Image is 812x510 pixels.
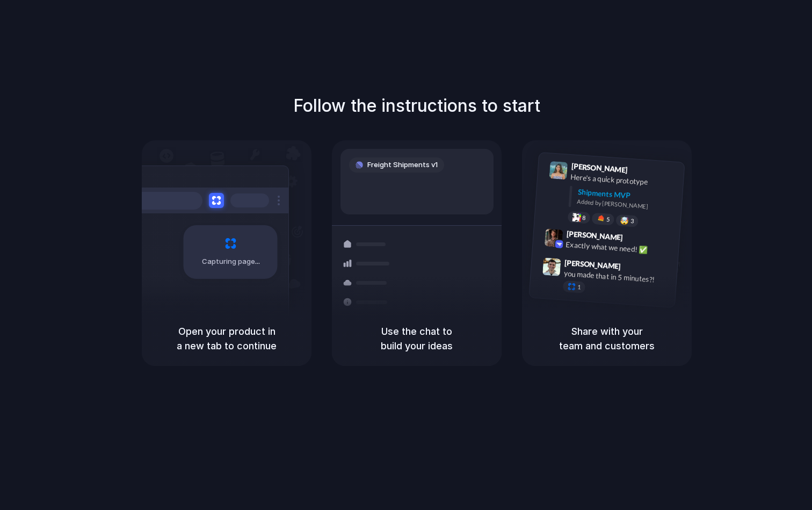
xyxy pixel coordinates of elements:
span: 9:41 AM [631,166,653,178]
span: Capturing page [202,256,262,267]
span: [PERSON_NAME] [564,257,621,272]
h5: Share with your team and customers [535,324,679,353]
div: Here's a quick prototype [570,171,678,190]
span: Freight Shipments v1 [367,160,438,170]
span: 1 [577,284,581,290]
h1: Follow the instructions to start [293,93,540,119]
div: Shipments MVP [577,186,677,204]
div: you made that in 5 minutes?! [563,268,671,286]
span: 9:47 AM [624,262,646,275]
div: 🤯 [620,217,629,225]
div: Added by [PERSON_NAME] [577,197,676,213]
span: [PERSON_NAME] [566,228,623,243]
span: [PERSON_NAME] [571,160,628,176]
span: 9:42 AM [626,233,648,246]
div: Exactly what we need! ✅ [565,239,673,257]
span: 3 [630,218,634,224]
span: 5 [606,217,610,222]
span: 8 [582,215,586,221]
h5: Use the chat to build your ideas [345,324,489,353]
h5: Open your product in a new tab to continue [155,324,299,353]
